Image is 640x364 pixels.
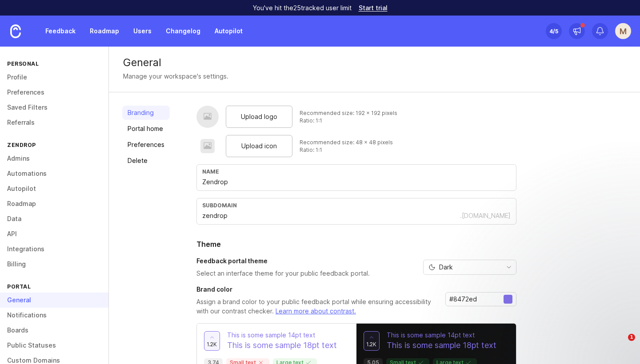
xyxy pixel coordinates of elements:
input: Subdomain [202,211,460,221]
a: Autopilot [209,23,248,39]
p: You've hit the 25 tracked user limit [253,4,352,12]
p: Select an interface theme for your public feedback portal. [196,269,370,278]
a: Learn more about contrast. [276,307,356,315]
button: 1.2k [204,331,220,351]
a: Delete [122,154,170,168]
a: Preferences [122,138,170,152]
span: Upload icon [241,141,277,151]
p: This is some sample 14pt text [387,331,496,340]
div: Recommended size: 48 x 48 pixels [300,138,393,146]
p: This is some sample 18pt text [227,340,337,351]
div: .[DOMAIN_NAME] [460,211,511,220]
a: Feedback [40,23,81,39]
div: 4 /5 [549,25,558,37]
div: toggle menu [423,260,516,275]
iframe: Intercom live chat [610,334,631,355]
div: Name [202,168,511,175]
div: Ratio: 1:1 [300,117,397,124]
span: Dark [439,262,453,272]
img: Canny Home [10,24,21,38]
a: Portal home [122,122,170,136]
div: Manage your workspace's settings. [123,71,228,81]
span: 1 [628,334,635,341]
span: 1.2k [366,340,376,348]
div: Recommended size: 192 x 192 pixels [300,109,397,117]
h3: Feedback portal theme [196,257,370,265]
svg: prefix icon Moon [428,264,436,271]
div: General [123,57,626,68]
a: Changelog [160,23,206,39]
div: Ratio: 1:1 [300,146,393,154]
a: Start trial [359,5,388,11]
span: Upload logo [241,112,277,122]
div: subdomain [202,202,511,209]
a: Branding [122,106,170,120]
p: This is some sample 14pt text [227,331,337,340]
a: Users [128,23,157,39]
h3: Brand color [196,285,438,294]
span: 1.2k [207,340,217,348]
p: Assign a brand color to your public feedback portal while ensuring accessibility with our contras... [196,297,438,316]
a: Roadmap [84,23,124,39]
button: 4/5 [546,23,562,39]
h2: Theme [196,239,516,249]
button: 1.2k [364,331,380,351]
svg: toggle icon [502,264,516,271]
p: This is some sample 18pt text [387,340,496,351]
button: M [615,23,631,39]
